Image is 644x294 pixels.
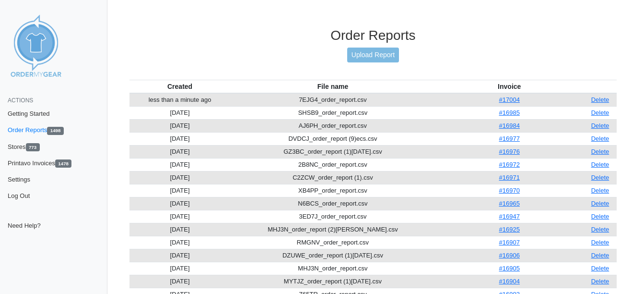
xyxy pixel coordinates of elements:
[499,135,520,142] a: #16977
[435,80,584,93] th: Invoice
[499,148,520,155] a: #16976
[129,249,230,262] td: [DATE]
[230,158,435,171] td: 2B8NC_order_report.csv
[499,200,520,207] a: #16965
[230,171,435,184] td: C2ZCW_order_report (1).csv
[591,265,609,272] a: Delete
[26,143,40,151] span: 773
[129,275,230,288] td: [DATE]
[129,171,230,184] td: [DATE]
[499,122,520,129] a: #16984
[591,252,609,259] a: Delete
[129,236,230,249] td: [DATE]
[591,278,609,285] a: Delete
[230,80,435,93] th: File name
[55,159,71,168] span: 1478
[347,48,399,62] a: Upload Report
[591,109,609,116] a: Delete
[47,127,63,135] span: 1498
[129,119,230,132] td: [DATE]
[230,184,435,197] td: XB4PP_order_report.csv
[129,145,230,158] td: [DATE]
[230,223,435,236] td: MHJ3N_order_report (2)[PERSON_NAME].csv
[499,265,520,272] a: #16905
[8,97,33,104] span: Actions
[230,106,435,119] td: SHSB9_order_report.csv
[230,197,435,210] td: N6BCS_order_report.csv
[591,239,609,246] a: Delete
[591,122,609,129] a: Delete
[591,174,609,181] a: Delete
[230,119,435,132] td: AJ6PH_order_report.csv
[230,249,435,262] td: DZUWE_order_report (1)[DATE].csv
[230,132,435,145] td: DVDCJ_order_report (9)ecs.csv
[230,93,435,107] td: 7EJG4_order_report.csv
[230,275,435,288] td: MYTJZ_order_report (1)[DATE].csv
[591,135,609,142] a: Delete
[129,132,230,145] td: [DATE]
[230,236,435,249] td: RMGNV_order_report.csv
[499,278,520,285] a: #16904
[591,96,609,103] a: Delete
[591,200,609,207] a: Delete
[129,80,230,93] th: Created
[129,210,230,223] td: [DATE]
[499,96,520,103] a: #17004
[129,197,230,210] td: [DATE]
[499,161,520,168] a: #16972
[230,210,435,223] td: 3ED7J_order_report.csv
[129,27,617,44] h3: Order Reports
[499,213,520,220] a: #16947
[129,223,230,236] td: [DATE]
[129,262,230,275] td: [DATE]
[499,252,520,259] a: #16906
[230,145,435,158] td: GZ3BC_order_report (1)[DATE].csv
[499,187,520,194] a: #16970
[499,239,520,246] a: #16907
[591,148,609,155] a: Delete
[129,158,230,171] td: [DATE]
[129,106,230,119] td: [DATE]
[499,174,520,181] a: #16971
[591,187,609,194] a: Delete
[499,226,520,233] a: #16925
[591,213,609,220] a: Delete
[230,262,435,275] td: MHJ3N_order_report.csv
[129,184,230,197] td: [DATE]
[129,93,230,107] td: less than a minute ago
[591,226,609,233] a: Delete
[499,109,520,116] a: #16985
[591,161,609,168] a: Delete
